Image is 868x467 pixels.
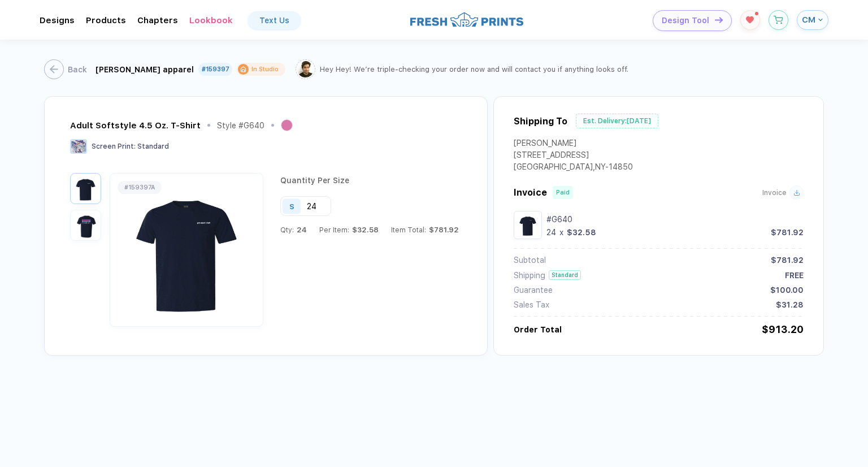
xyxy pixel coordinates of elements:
[514,271,545,280] div: Shipping
[391,226,459,234] div: Item Total:
[410,11,523,28] img: logo
[771,228,804,237] div: $781.92
[217,121,264,130] div: Style # G640
[755,12,758,15] sup: 1
[349,226,379,234] span: $32.58
[567,228,596,237] div: $32.58
[189,15,233,25] div: LookbookToggle dropdown menu chapters
[556,189,570,196] div: Paid
[776,300,804,309] div: $31.28
[797,10,828,30] button: CM
[73,176,98,201] img: 1756736923584ylzuc_nt_front.png
[514,116,567,127] div: Shipping To
[248,11,301,29] a: Text Us
[546,215,804,224] div: #G640
[92,142,136,150] span: Screen Print :
[289,202,294,210] div: S
[715,17,723,23] img: icon
[653,10,732,31] button: Design Toolicon
[514,139,633,150] div: [PERSON_NAME]
[280,226,307,234] div: Qty:
[762,323,804,335] div: $913.20
[70,120,201,131] div: Adult Softstyle 4.5 Oz. T-Shirt
[514,162,633,174] div: [GEOGRAPHIC_DATA] , NY - 14850
[280,176,459,196] div: Quantity Per Size
[770,286,804,295] div: $100.00
[514,256,546,265] div: Subtotal
[514,286,553,295] div: Guarantee
[771,256,804,265] div: $781.92
[320,65,628,73] div: Hey Hey! We’re triple-checking your order now and will contact you if anything looks off.
[124,184,155,191] div: # 159397A
[86,15,126,25] div: ProductsToggle dropdown menu
[44,59,87,79] button: Back
[137,142,169,150] span: Standard
[762,189,787,197] span: Invoice
[259,16,289,25] div: Text Us
[785,271,804,280] div: FREE
[517,214,539,236] img: 1756736923584ylzuc_nt_front.png
[68,65,87,74] div: Back
[514,300,549,309] div: Sales Tax
[546,228,556,237] div: 24
[96,65,194,74] div: [PERSON_NAME] apparel
[426,226,459,234] span: $781.92
[514,325,562,334] div: Order Total
[802,15,815,25] span: CM
[70,139,87,154] img: Screen Print
[294,226,307,234] span: 24
[73,213,98,238] img: 1756736923584yzrdz_nt_back.png
[40,15,75,25] div: DesignsToggle dropdown menu
[297,61,314,77] img: Tariq.png
[137,15,178,25] div: ChaptersToggle dropdown menu chapters
[558,228,565,237] div: x
[514,187,547,198] span: Invoice
[251,65,279,73] div: In Studio
[113,184,260,316] img: 1756736923584ylzuc_nt_front.png
[189,15,233,25] div: Lookbook
[202,66,229,73] div: #159397
[514,150,633,162] div: [STREET_ADDRESS]
[549,270,581,280] div: Standard
[319,226,379,234] div: Per Item:
[576,114,658,128] div: Est. Delivery: [DATE]
[662,16,709,25] span: Design Tool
